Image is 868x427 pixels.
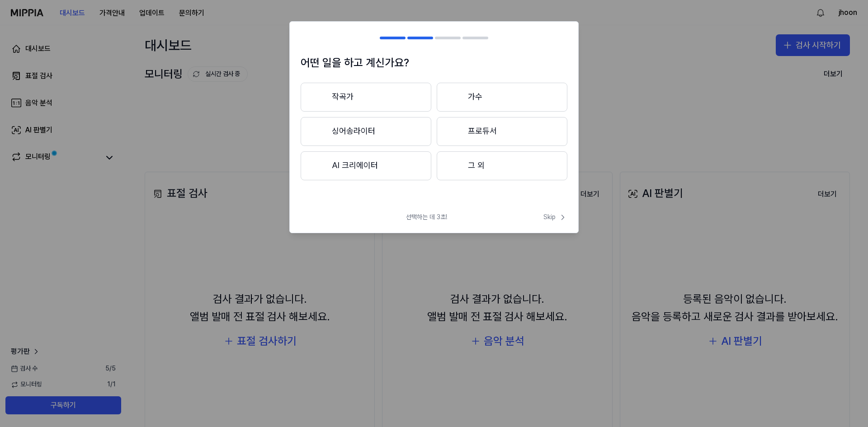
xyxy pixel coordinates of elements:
span: Skip [543,213,567,222]
button: 그 외 [437,151,567,180]
h1: 어떤 일을 하고 계신가요? [301,54,567,71]
span: 선택하는 데 3초! [406,213,447,222]
button: Skip [542,213,567,222]
button: 싱어송라이터 [301,117,431,146]
button: AI 크리에이터 [301,151,431,180]
button: 작곡가 [301,83,431,112]
button: 프로듀서 [437,117,567,146]
button: 가수 [437,83,567,112]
